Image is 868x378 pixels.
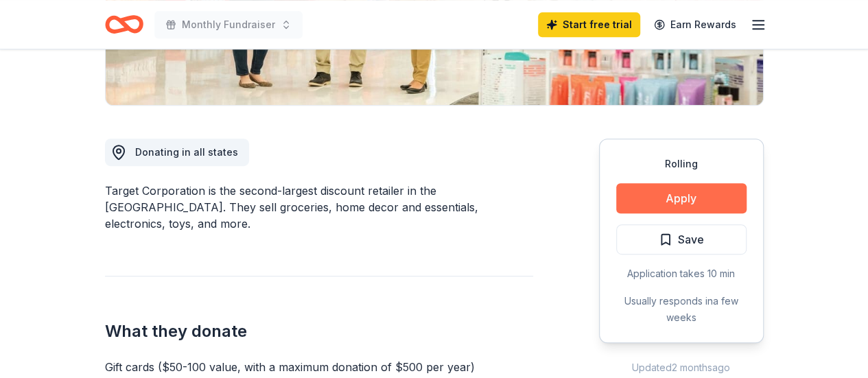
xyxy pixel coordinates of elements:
a: Earn Rewards [646,12,744,37]
button: Apply [616,183,747,213]
button: Monthly Fundraiser [154,11,303,38]
button: Save [616,224,747,255]
span: Save [678,231,704,248]
div: Target Corporation is the second-largest discount retailer in the [GEOGRAPHIC_DATA]. They sell gr... [105,182,533,232]
div: Usually responds in a few weeks [616,293,747,326]
a: Home [105,8,143,40]
div: Updated 2 months ago [599,359,764,376]
div: Rolling [616,156,747,172]
a: Start free trial [538,12,640,37]
span: Monthly Fundraiser [182,16,275,33]
h2: What they donate [105,320,533,342]
div: Application takes 10 min [616,265,747,282]
div: Gift cards ($50-100 value, with a maximum donation of $500 per year) [105,359,533,375]
span: Donating in all states [135,146,238,158]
